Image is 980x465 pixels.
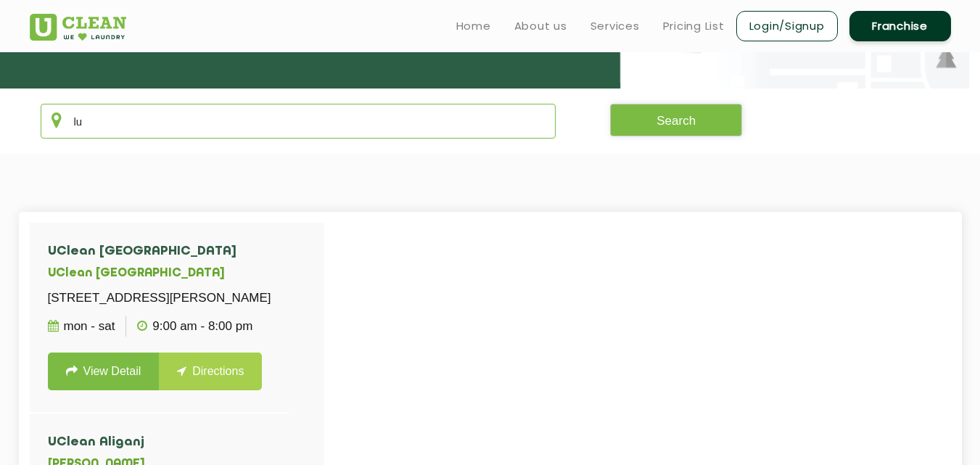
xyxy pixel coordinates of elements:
[48,353,160,390] a: View Detail
[48,288,271,308] p: [STREET_ADDRESS][PERSON_NAME]
[663,17,725,35] a: Pricing List
[48,316,115,337] p: Mon - Sat
[514,17,567,35] a: About us
[48,267,271,281] h5: UClean [GEOGRAPHIC_DATA]
[137,316,252,337] p: 9:00 AM - 8:00 PM
[849,11,951,41] a: Franchise
[736,11,838,41] a: Login/Signup
[159,353,262,390] a: Directions
[590,17,640,35] a: Services
[30,14,126,41] img: UClean Laundry and Dry Cleaning
[41,104,556,139] input: Enter city/area/pin Code
[610,104,742,136] button: Search
[456,17,491,35] a: Home
[48,435,306,450] h4: UClean Aliganj
[48,244,271,259] h4: UClean [GEOGRAPHIC_DATA]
